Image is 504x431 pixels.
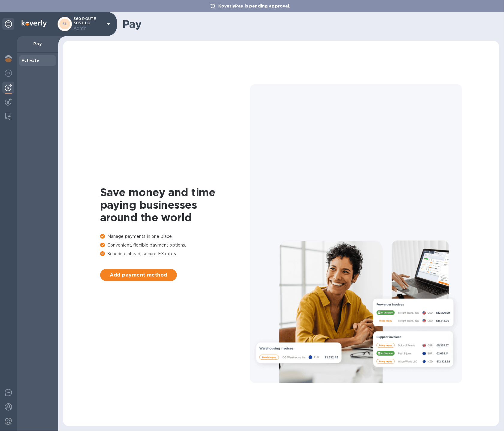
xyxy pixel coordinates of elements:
b: Activate [22,58,39,63]
img: Foreign exchange [5,70,12,77]
h1: Pay [122,18,494,30]
p: 560 ROUTE 303 LLC [73,17,103,31]
b: 5L [62,22,67,26]
button: Add payment method [100,269,177,281]
p: KoverlyPay is pending approval. [215,3,294,9]
span: Add payment method [105,271,172,279]
p: Pay [22,41,53,47]
p: Manage payments in one place. [100,233,250,240]
div: Unpin categories [2,18,14,30]
h1: Save money and time paying businesses around the world [100,186,250,224]
p: Convenient, flexible payment options. [100,242,250,248]
p: Schedule ahead, secure FX rates. [100,251,250,257]
p: Admin [73,25,103,31]
img: Logo [22,20,47,27]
